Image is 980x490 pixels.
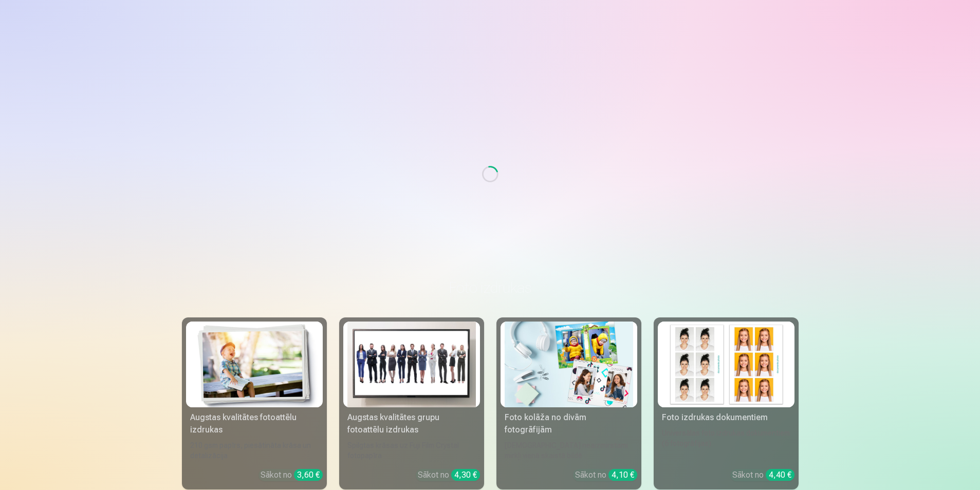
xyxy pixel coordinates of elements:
div: Augstas kvalitātes fotoattēlu izdrukas [186,411,323,436]
img: Foto izdrukas dokumentiem [662,322,790,407]
h3: Foto izdrukas [190,278,790,297]
div: 4,10 € [608,469,637,481]
div: 3,60 € [294,469,323,481]
img: Foto kolāža no divām fotogrāfijām [505,322,633,407]
div: Spilgtas krāsas uz Fuji Film Crystal fotopapīra [343,440,480,461]
div: 210 gsm papīrs, piesātināta krāsa un detalizācija [186,440,323,461]
a: Foto kolāža no divām fotogrāfijāmFoto kolāža no divām fotogrāfijām[DEMOGRAPHIC_DATA] neaizmirstam... [496,317,641,489]
div: Universālas foto izdrukas dokumentiem (6 fotogrāfijas) [658,428,794,461]
div: Sākot no [575,469,637,481]
div: Augstas kvalitātes grupu fotoattēlu izdrukas [343,411,480,436]
div: Foto izdrukas dokumentiem [658,411,794,424]
div: Foto kolāža no divām fotogrāfijām [501,411,637,436]
div: 4,40 € [766,469,794,481]
a: Foto izdrukas dokumentiemFoto izdrukas dokumentiemUniversālas foto izdrukas dokumentiem (6 fotogr... [654,317,799,489]
div: Sākot no [418,469,480,481]
div: Sākot no [261,469,323,481]
div: 4,30 € [451,469,480,481]
div: [DEMOGRAPHIC_DATA] neaizmirstami mirkļi vienā skaistā bildē [501,440,637,461]
img: Augstas kvalitātes fotoattēlu izdrukas [190,322,319,407]
img: Augstas kvalitātes grupu fotoattēlu izdrukas [347,322,476,407]
a: Augstas kvalitātes grupu fotoattēlu izdrukasAugstas kvalitātes grupu fotoattēlu izdrukasSpilgtas ... [339,317,484,489]
div: Sākot no [732,469,794,481]
a: Augstas kvalitātes fotoattēlu izdrukasAugstas kvalitātes fotoattēlu izdrukas210 gsm papīrs, piesā... [182,317,327,489]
